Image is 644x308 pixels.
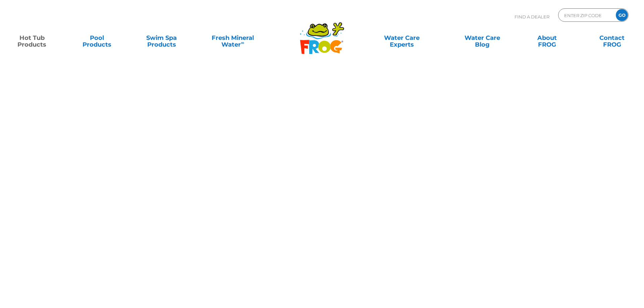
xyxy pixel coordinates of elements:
[71,31,122,45] a: PoolProducts
[522,31,572,45] a: AboutFROG
[296,13,348,54] img: Frog Products Logo
[457,31,507,45] a: Water CareBlog
[361,31,442,45] a: Water CareExperts
[515,8,549,25] p: Find A Dealer
[7,31,57,45] a: Hot TubProducts
[201,31,264,45] a: Fresh MineralWater∞
[241,40,244,45] sup: ∞
[587,31,637,45] a: ContactFROG
[137,31,187,45] a: Swim SpaProducts
[616,9,628,21] input: GO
